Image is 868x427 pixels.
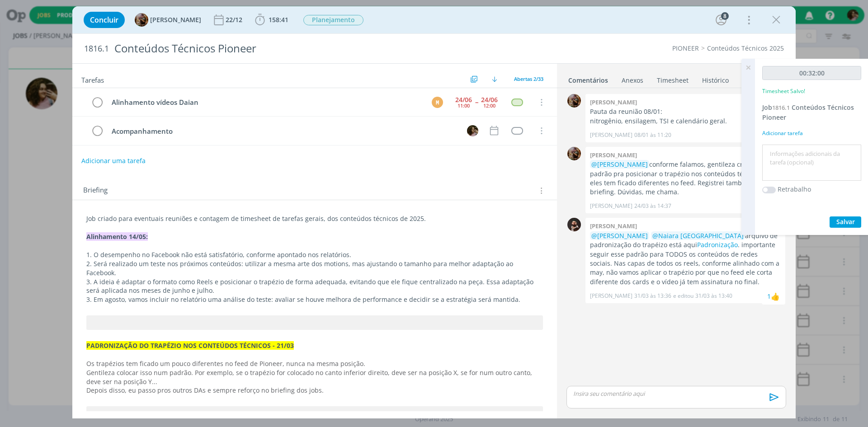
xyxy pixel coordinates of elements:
[590,202,632,210] p: [PERSON_NAME]
[672,44,699,52] a: PIONEER
[762,129,861,137] div: Adicionar tarefa
[762,103,854,122] span: Conteúdos Técnicos Pioneer
[590,107,781,116] p: Pauta da reunião 08/01:
[673,292,693,300] span: e editou
[567,94,581,108] img: A
[634,131,671,139] span: 08/01 às 11:20
[590,98,637,106] b: [PERSON_NAME]
[590,160,781,197] p: conforme falamos, gentileza criar um padrão pra posicionar o trapézio nos conteúdos técnicos, poi...
[697,240,738,249] a: Padronização
[108,126,458,137] div: Acompanhamento
[481,97,498,103] div: 24/06
[634,202,671,210] span: 24/03 às 14:37
[84,44,109,54] span: 1816.1
[303,15,363,25] span: Planejamento
[81,153,146,169] button: Adicionar uma tarefa
[475,99,478,105] span: --
[135,13,148,27] img: A
[771,291,780,302] div: Naiara Brasil
[778,184,811,194] label: Retrabalho
[656,72,689,85] a: Timesheet
[253,13,291,27] button: 158:41
[303,14,364,26] button: Planejamento
[466,124,479,137] button: N
[721,12,729,20] div: 8
[762,103,854,122] a: Job1816.1Conteúdos Técnicos Pioneer
[590,117,781,126] p: nitrogênio, ensilagem, TSI e calendário geral.
[86,214,543,223] p: Job criado para eventuais reuniões e contagem de timesheet de tarefas gerais, dos conteúdos técni...
[86,368,534,386] span: Gentileza colocar isso num padrão. Por exemplo, se o trapézio for colocado no canto inferior dire...
[702,72,729,85] a: Histórico
[590,292,632,300] p: [PERSON_NAME]
[83,185,108,197] span: Briefing
[72,6,796,418] div: dialog
[567,218,581,231] img: D
[767,291,771,301] div: 1
[467,125,478,136] img: N
[514,75,543,82] span: Abertas 2/33
[226,17,244,23] div: 22/12
[590,151,637,159] b: [PERSON_NAME]
[455,97,472,103] div: 24/06
[695,292,732,300] span: 31/03 às 13:40
[652,231,744,240] span: @Naiara [GEOGRAPHIC_DATA]
[432,97,443,108] div: M
[108,97,423,108] div: Alinhamento vídeos Daian
[590,222,637,230] b: [PERSON_NAME]
[458,103,470,108] div: 11:00
[590,131,632,139] p: [PERSON_NAME]
[86,341,294,350] strong: PADRONIZAÇÃO DO TRAPÉZIO NOS CONTEÚDOS TÉCNICOS - 21/03
[492,76,497,82] img: arrow-down.svg
[86,277,543,296] p: 3. A ideia é adaptar o formato como Reels e posicionar o trapézio de forma adequada, evitando que...
[622,76,643,85] div: Anexos
[84,12,125,28] button: Concluir
[86,295,543,304] p: 3. Em agosto, vamos incluir no relatório uma análise do teste: avaliar se houve melhora de perfor...
[772,103,790,112] span: 1816.1
[830,216,861,228] button: Salvar
[86,250,543,259] p: 1. O desempenho no Facebook não está satisfatório, conforme apontado nos relatórios.
[591,231,648,240] span: @[PERSON_NAME]
[86,259,543,277] p: 2. Será realizado um teste nos próximos conteúdos: utilizar a mesma arte dos motions, mas ajustan...
[430,95,444,109] button: M
[269,15,288,24] span: 158:41
[836,217,855,226] span: Salvar
[86,232,148,241] strong: Alinhamento 14/05:
[86,386,324,394] span: Depois disso, eu passo pros outros DAs e sempre reforço no briefing dos jobs.
[568,72,609,85] a: Comentários
[81,74,104,84] span: Tarefas
[135,13,201,27] button: A[PERSON_NAME]
[567,147,581,160] img: A
[714,13,728,27] button: 8
[591,160,648,169] span: @[PERSON_NAME]
[483,103,495,108] div: 12:00
[111,38,489,60] div: Conteúdos Técnicos Pioneer
[90,16,118,23] span: Concluir
[634,292,671,300] span: 31/03 às 13:36
[86,359,365,368] span: Os trapézios tem ficado um pouco diferentes no feed de Pioneer, nunca na mesma posição.
[707,44,784,52] a: Conteúdos Técnicos 2025
[762,87,805,95] p: Timesheet Salvo!
[150,17,201,23] span: [PERSON_NAME]
[590,231,781,287] p: arquivo de padronização do trapéizo está aqui . importante seguir esse padrão para TODOS os conte...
